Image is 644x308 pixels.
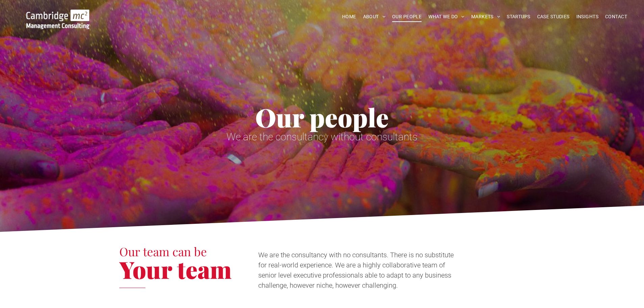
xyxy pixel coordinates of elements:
a: CONTACT [602,11,630,22]
span: Our people [255,100,389,134]
a: INSIGHTS [573,11,602,22]
img: Go to Homepage [26,9,89,29]
a: HOME [339,11,360,22]
span: Your team [119,253,232,285]
a: MARKETS [468,11,503,22]
span: We are the consultancy without consultants [226,131,418,143]
a: STARTUPS [503,11,533,22]
a: OUR PEOPLE [389,11,425,22]
a: CASE STUDIES [534,11,573,22]
a: WHAT WE DO [425,11,468,22]
a: Your Business Transformed | Cambridge Management Consulting [26,10,89,18]
a: ABOUT [360,11,389,22]
span: Our team can be [119,243,207,259]
span: We are the consultancy with no consultants. There is no substitute for real-world experience. We ... [258,251,454,289]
